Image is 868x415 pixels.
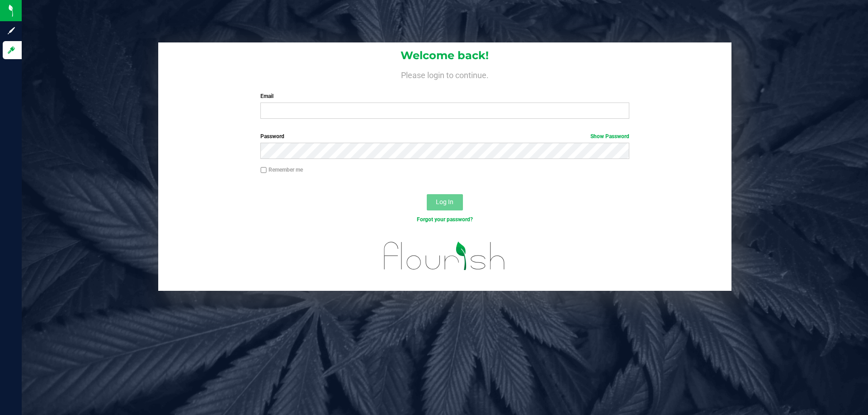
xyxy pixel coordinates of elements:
[590,133,629,140] a: Show Password
[7,46,16,55] inline-svg: Log in
[436,198,453,205] span: Log In
[158,69,731,79] h4: Please login to continue.
[260,133,284,140] span: Password
[427,194,463,210] button: Log In
[260,166,303,174] label: Remember me
[158,50,731,61] h1: Welcome back!
[260,167,267,173] input: Remember me
[7,26,16,35] inline-svg: Sign up
[417,216,473,223] a: Forgot your password?
[260,92,629,100] label: Email
[373,233,516,279] img: flourish_logo.svg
